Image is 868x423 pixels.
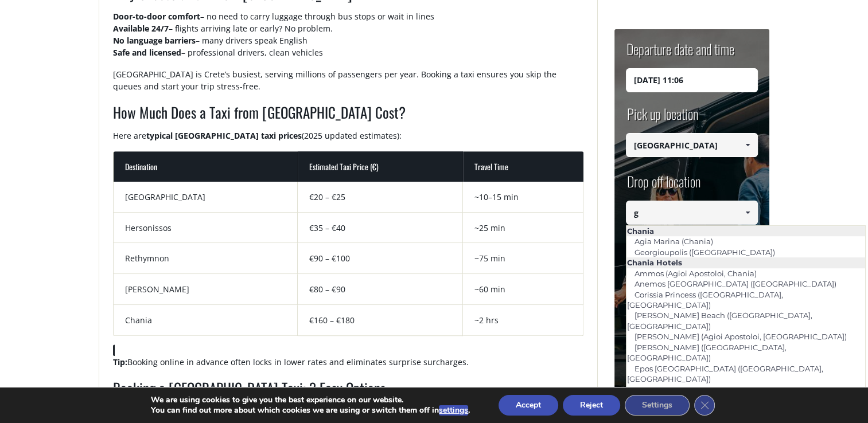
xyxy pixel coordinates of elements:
[626,133,758,157] input: Select pickup location
[113,68,583,102] p: [GEOGRAPHIC_DATA] is Crete’s busiest, serving millions of passengers per year. Booking a taxi ens...
[626,339,786,366] a: [PERSON_NAME] ([GEOGRAPHIC_DATA], [GEOGRAPHIC_DATA])
[151,405,470,416] p: You can find out more about which cookies we are using or switch them off in .
[626,307,812,334] a: [PERSON_NAME] Beach ([GEOGRAPHIC_DATA], [GEOGRAPHIC_DATA])
[626,201,758,225] input: Select drop-off location
[298,182,463,213] td: €20 – €25
[114,151,298,182] th: Destination
[626,39,734,68] label: Departure date and time
[113,23,169,34] strong: Available 24/7
[625,395,690,416] button: Settings
[113,356,583,378] p: Booking online in advance often locks in lower rates and eliminates surprise surcharges.
[114,243,298,274] td: Rethymnon
[439,405,468,416] button: settings
[114,305,298,336] td: Chania
[463,305,583,336] td: ~2 hrs
[113,130,583,151] p: Here are (2025 updated estimates):
[738,133,757,157] a: Show All Items
[113,378,583,405] h2: Booking a [GEOGRAPHIC_DATA] Taxi: 3 Easy Options
[463,151,583,182] th: Travel Time
[298,213,463,244] td: €35 – €40
[626,233,720,249] a: Agia Marina (Chania)
[626,265,764,281] a: Ammos (Agioi Apostoloi, Chania)
[626,104,698,133] label: Pick up location
[114,274,298,305] td: [PERSON_NAME]
[463,274,583,305] td: ~60 min
[146,130,302,141] strong: typical [GEOGRAPHIC_DATA] taxi prices
[563,395,620,416] button: Reject
[694,395,715,416] button: Close GDPR Cookie Banner
[298,243,463,274] td: €90 – €100
[626,226,865,236] li: Chania
[626,257,865,268] li: Chania Hotels
[114,213,298,244] td: Hersonissos
[298,274,463,305] td: €80 – €90
[298,151,463,182] th: Estimated Taxi Price (€)
[113,102,583,130] h2: How Much Does a Taxi from [GEOGRAPHIC_DATA] Cost?
[626,328,854,344] a: [PERSON_NAME] (Agioi Apostoloi, [GEOGRAPHIC_DATA])
[113,47,181,58] strong: Safe and licensed
[626,171,700,201] label: Drop off location
[463,243,583,274] td: ~75 min
[463,213,583,244] td: ~25 min
[626,244,782,260] a: Georgioupolis ([GEOGRAPHIC_DATA])
[463,182,583,213] td: ~10–15 min
[738,201,757,225] a: Show All Items
[113,10,583,68] p: – no need to carry luggage through bus stops or wait in lines – flights arriving late or early? N...
[113,11,200,22] strong: Door-to-door comfort
[626,287,783,313] a: Corissia Princess ([GEOGRAPHIC_DATA], [GEOGRAPHIC_DATA])
[626,276,843,292] a: Anemos [GEOGRAPHIC_DATA] ([GEOGRAPHIC_DATA])
[626,361,823,387] a: Epos [GEOGRAPHIC_DATA] ([GEOGRAPHIC_DATA], [GEOGRAPHIC_DATA])
[113,35,196,46] strong: No language barriers
[298,305,463,336] td: €160 – €180
[114,182,298,213] td: [GEOGRAPHIC_DATA]
[499,395,558,416] button: Accept
[113,357,127,367] strong: Tip:
[151,395,470,405] p: We are using cookies to give you the best experience on our website.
